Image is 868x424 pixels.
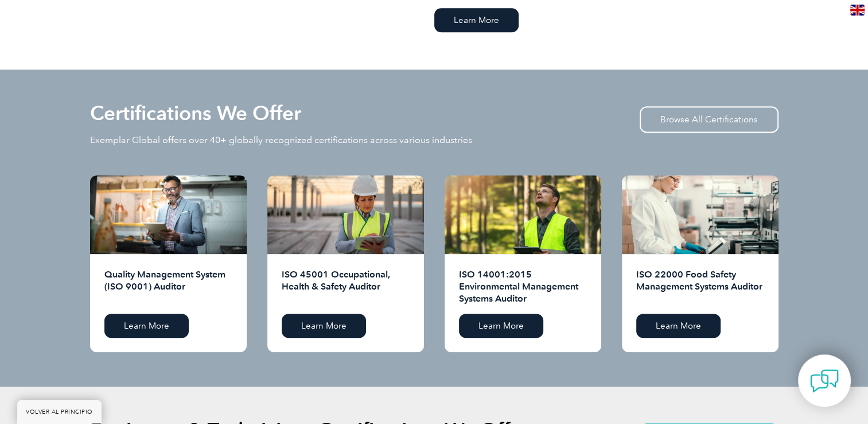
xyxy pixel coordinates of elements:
[810,367,839,395] img: contact-chat.png
[434,8,519,32] a: Learn More
[640,106,779,133] a: Browse All Certifications
[459,314,543,338] a: Learn More
[282,314,366,338] a: Learn More
[282,268,410,305] h2: ISO 45001 Occupational, Health & Safety Auditor
[17,400,102,424] a: VOLVER AL PRINCIPIO
[636,314,721,338] a: Learn More
[90,134,472,147] p: Exemplar Global offers over 40+ globally recognized certifications across various industries
[636,268,764,305] h2: ISO 22000 Food Safety Management Systems Auditor
[90,104,301,122] h2: Certifications We Offer
[459,268,587,305] h2: ISO 14001:2015 Environmental Management Systems Auditor
[104,268,232,305] h2: Quality Management System (ISO 9001) Auditor
[850,5,865,16] img: en
[104,314,189,338] a: Learn More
